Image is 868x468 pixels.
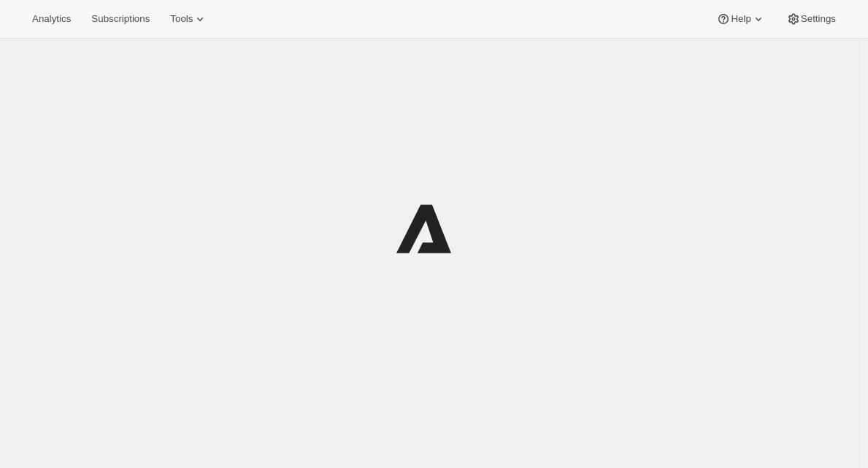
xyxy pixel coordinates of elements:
[707,9,774,29] button: Help
[161,9,216,29] button: Tools
[82,9,158,29] button: Subscriptions
[731,13,750,25] span: Help
[23,9,80,29] button: Analytics
[170,13,193,25] span: Tools
[777,9,845,29] button: Settings
[801,13,836,25] span: Settings
[32,13,71,25] span: Analytics
[91,13,150,25] span: Subscriptions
